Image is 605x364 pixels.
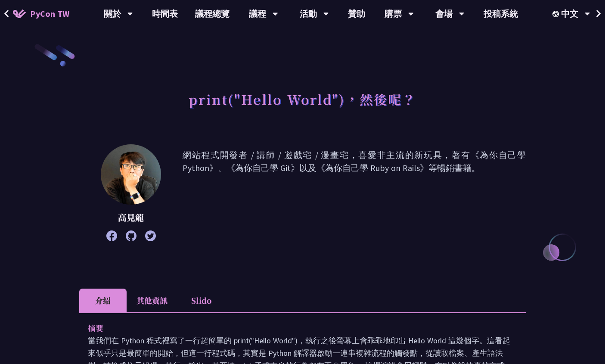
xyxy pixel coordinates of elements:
img: 高見龍 [101,144,161,205]
li: 其他資訊 [127,289,177,312]
h1: print("Hello World")，然後呢？ [189,86,416,112]
p: 摘要 [88,322,500,334]
li: Slido [177,289,225,312]
li: 介紹 [79,289,127,312]
p: 高見龍 [101,211,161,224]
img: Home icon of PyCon TW 2025 [13,9,26,18]
span: PyCon TW [30,7,69,20]
p: 網站程式開發者 / 講師 / 遊戲宅 / 漫畫宅，喜愛非主流的新玩具，著有《為你自己學 Python》、《為你自己學 Git》以及《為你自己學 Ruby on Rails》等暢銷書籍。 [183,149,526,237]
a: PyCon TW [4,3,78,25]
img: Locale Icon [552,11,561,17]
